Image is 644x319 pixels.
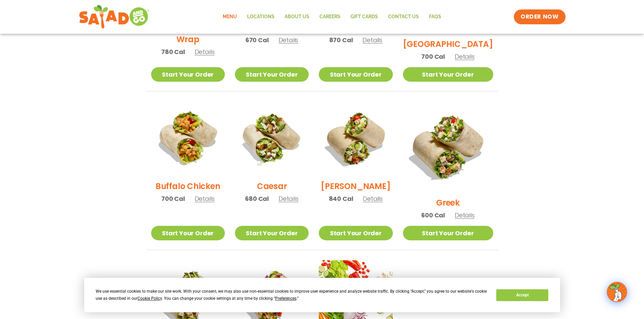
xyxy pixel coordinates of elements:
span: 700 Cal [421,52,445,61]
h2: Caesar [257,180,287,192]
span: ORDER NOW [521,13,558,21]
div: We use essential cookies to make our site work. With your consent, we may also use non-essential ... [96,288,488,302]
h2: [PERSON_NAME] [321,180,390,192]
a: Start Your Order [319,226,392,240]
a: Contact Us [383,9,424,25]
nav: Menu [218,9,446,25]
a: Menu [218,9,242,25]
span: Details [195,48,215,56]
span: Preferences [275,296,296,301]
a: Start Your Order [151,67,225,82]
a: Start Your Order [403,67,493,82]
span: Details [455,52,475,61]
img: Product photo for Buffalo Chicken Wrap [151,102,225,175]
img: Product photo for Caesar Wrap [235,102,309,175]
span: 670 Cal [245,35,269,45]
span: 840 Cal [329,194,353,203]
span: 600 Cal [421,211,445,220]
span: Details [279,36,299,44]
span: 780 Cal [161,47,185,56]
span: 680 Cal [245,194,269,203]
a: Careers [314,9,345,25]
span: Cookie Policy [138,296,162,301]
a: Start Your Order [235,226,309,240]
div: Cookie Consent Prompt [84,278,560,312]
a: Start Your Order [151,226,225,240]
a: GIFT CARDS [345,9,383,25]
img: Product photo for Greek Wrap [403,102,493,192]
span: Details [195,194,215,203]
span: Details [455,211,475,219]
a: FAQs [424,9,446,25]
h2: Greek [436,197,460,209]
button: Accept [496,289,548,301]
span: Details [279,194,299,203]
img: wpChatIcon [607,283,626,301]
a: Locations [242,9,280,25]
img: new-SAG-logo-768×292 [79,3,150,30]
a: About Us [280,9,314,25]
span: 870 Cal [329,35,353,45]
h2: Buffalo Chicken [156,180,220,192]
span: 700 Cal [161,194,185,203]
img: Product photo for Cobb Wrap [319,102,392,175]
a: Start Your Order [235,67,309,82]
h2: [GEOGRAPHIC_DATA] [403,38,493,50]
span: Details [363,194,383,203]
a: Start Your Order [319,67,392,82]
a: Start Your Order [403,226,493,240]
a: ORDER NOW [514,9,565,24]
span: Details [362,36,382,44]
